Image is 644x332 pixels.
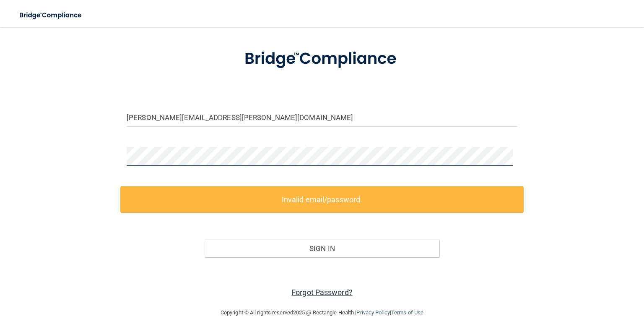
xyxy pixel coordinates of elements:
img: bridge_compliance_login_screen.278c3ca4.svg [228,38,417,80]
a: Terms of Use [391,309,423,316]
div: Copyright © All rights reserved 2025 @ Rectangle Health | | [169,299,475,326]
a: Privacy Policy [356,309,390,316]
input: Email [127,108,517,127]
a: Forgot Password? [291,288,353,297]
label: Invalid email/password. [120,186,524,213]
img: bridge_compliance_login_screen.278c3ca4.svg [13,7,90,24]
button: Sign In [205,239,439,258]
